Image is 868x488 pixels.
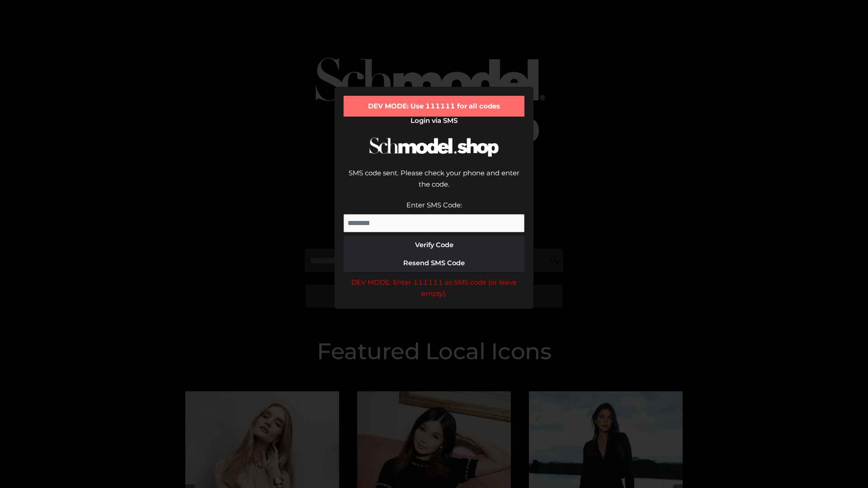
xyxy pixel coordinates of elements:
[344,117,524,125] h2: Login via SMS
[344,167,524,199] div: SMS code sent. Please check your phone and enter the code.
[344,96,524,117] div: DEV MODE: Use 111111 for all codes
[344,254,524,272] button: Resend SMS Code
[366,129,502,165] img: Schmodel Logo
[344,236,524,254] button: Verify Code
[344,277,524,300] div: DEV MODE: Enter 111111 as SMS code (or leave empty).
[406,201,462,209] label: Enter SMS Code:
